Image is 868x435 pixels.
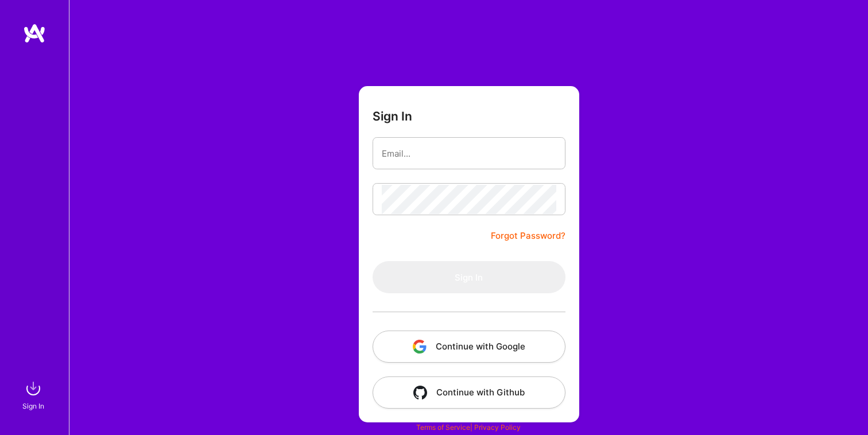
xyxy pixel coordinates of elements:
button: Sign In [373,261,565,293]
button: Continue with Github [373,376,565,409]
input: Email... [382,139,556,168]
a: Privacy Policy [474,423,521,432]
a: Terms of Service [416,423,470,432]
a: sign inSign In [24,377,45,412]
img: icon [413,386,427,399]
button: Continue with Google [373,331,565,363]
h3: Sign In [373,109,412,123]
img: logo [23,23,46,44]
div: Sign In [22,400,44,412]
img: sign in [22,377,45,400]
a: Forgot Password? [491,229,565,243]
img: icon [413,340,427,354]
span: | [416,423,521,432]
div: © 2025 ATeams Inc., All rights reserved. [69,401,868,429]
